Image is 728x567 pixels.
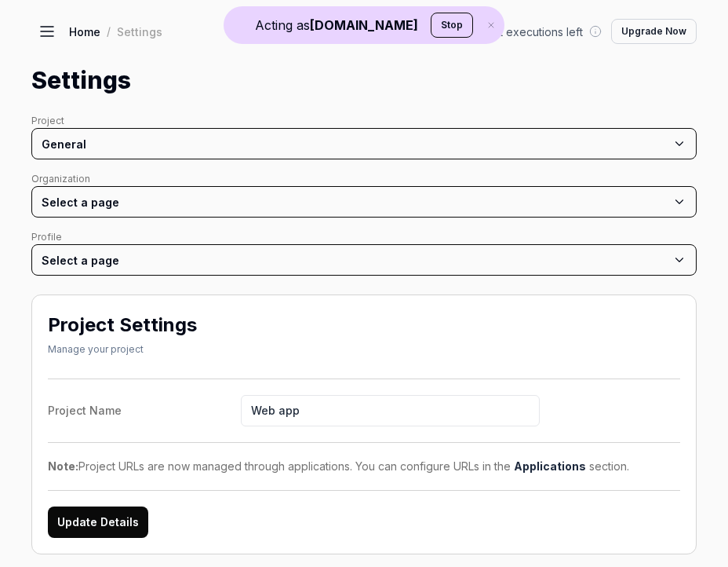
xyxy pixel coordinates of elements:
span: Select a page [42,254,119,267]
div: Settings [117,24,162,39]
button: Upgrade Now [611,19,697,44]
h2: Project Settings [48,311,197,339]
strong: Note: [48,459,78,473]
div: Manage your project [48,342,680,357]
button: General [31,128,697,159]
div: Project Name [48,402,241,419]
span: General [42,136,86,152]
div: Profile [31,230,697,244]
button: Select a page [31,244,697,276]
input: Project Name [241,395,540,426]
button: Update Details [48,507,148,538]
div: Organization [31,172,697,186]
div: Project URLs are now managed through applications. You can configure URLs in the section. [48,458,680,474]
span: test executions left [484,24,583,40]
button: Stop [431,13,473,38]
button: Select a page [31,186,697,218]
span: 483 / 500 [428,24,478,40]
span: You have [373,24,422,40]
a: Applications [514,459,586,473]
h1: Settings [31,63,131,98]
div: / [107,24,111,39]
span: Select a page [42,196,119,209]
div: Project [31,114,697,128]
a: Home [69,24,100,39]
